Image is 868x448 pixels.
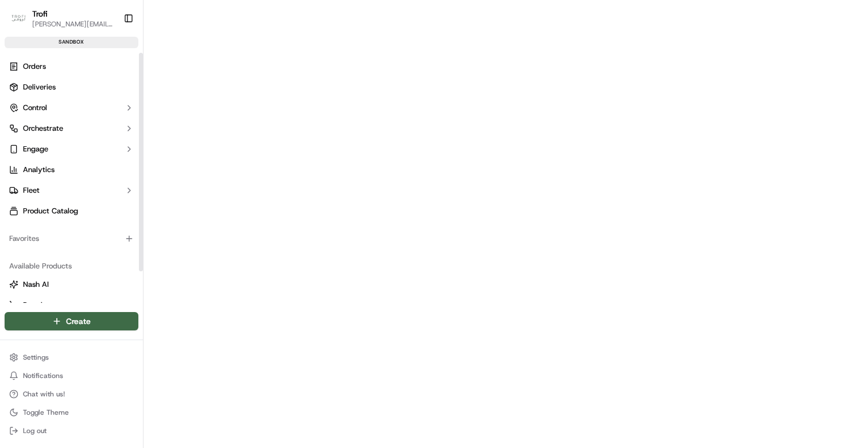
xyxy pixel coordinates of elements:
img: Trofi [9,14,28,23]
span: Analytics [23,165,55,175]
a: Product Catalog [5,202,138,220]
span: Fleet [23,185,40,196]
span: Log out [23,426,46,435]
button: Chat with us! [5,386,138,402]
button: Notifications [5,368,138,384]
div: Available Products [5,257,138,275]
a: Nash AI [9,279,134,290]
a: Promise [9,300,134,310]
button: Promise [5,296,138,314]
span: Promise [23,300,50,310]
a: Analytics [5,161,138,179]
span: Engage [23,144,48,154]
span: Deliveries [23,82,56,92]
span: Create [66,315,91,327]
button: Orchestrate [5,119,138,138]
button: Create [5,312,138,330]
span: Control [23,103,47,113]
button: Nash AI [5,275,138,294]
a: Orders [5,57,138,76]
span: Settings [23,353,49,362]
div: Favorites [5,229,138,248]
button: Fleet [5,181,138,200]
span: Product Catalog [23,206,78,216]
button: Toggle Theme [5,404,138,420]
span: Nash AI [23,279,49,290]
span: Notifications [23,371,63,380]
button: Settings [5,349,138,365]
button: Log out [5,423,138,439]
span: Orders [23,61,46,72]
span: Orchestrate [23,123,63,134]
a: Deliveries [5,78,138,96]
span: Chat with us! [23,389,65,399]
div: sandbox [5,37,138,48]
button: Engage [5,140,138,158]
button: [PERSON_NAME][EMAIL_ADDRESS][DOMAIN_NAME] [32,20,114,29]
button: TrofiTrofi[PERSON_NAME][EMAIL_ADDRESS][DOMAIN_NAME] [5,5,119,32]
span: Toggle Theme [23,408,69,417]
button: Trofi [32,8,48,20]
button: Control [5,99,138,117]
